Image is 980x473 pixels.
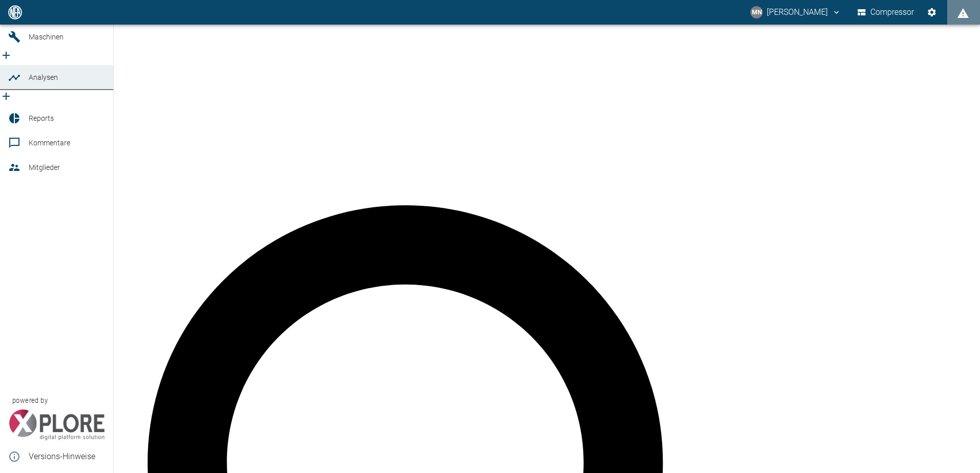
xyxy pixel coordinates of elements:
[12,396,48,405] span: powered by
[749,3,843,21] button: neumann@arcanum-energy.de
[29,114,54,122] span: Reports
[29,33,64,41] span: Maschinen
[29,73,58,81] span: Analysen
[750,6,763,18] div: MN
[855,3,916,21] button: Compressor
[8,410,105,440] img: Xplore Logo
[29,163,60,171] span: Mitglieder
[923,3,941,21] button: Einstellungen
[29,35,980,60] h1: Analysen
[29,139,70,147] span: Kommentare
[29,450,105,463] span: Versions-Hinweise
[7,5,23,19] img: logo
